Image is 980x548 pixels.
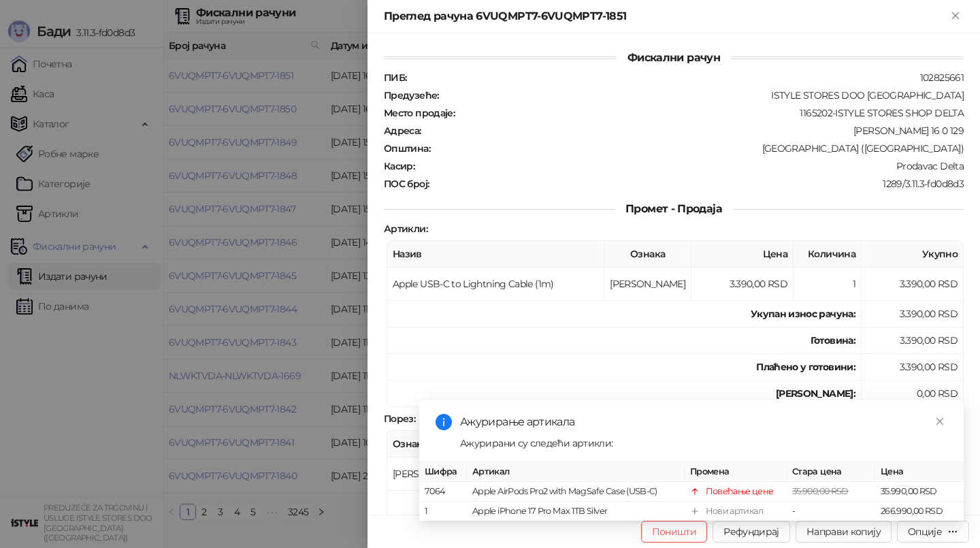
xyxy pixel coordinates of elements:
th: Цена [691,241,794,268]
strong: Готовина : [811,334,855,346]
td: 3.390,00 RSD [862,301,964,327]
div: Prodavac Delta [416,160,965,172]
span: 35.900,00 RSD [792,486,849,496]
td: 3.390,00 RSD [862,268,964,301]
div: 102825661 [408,71,965,84]
span: Промет - Продаја [615,202,733,215]
th: Ознака [387,431,474,457]
td: 266.990,00 RSD [875,502,964,521]
div: 1289/3.11.3-fd0d8d3 [430,178,965,190]
td: - [787,502,875,521]
td: Apple iPhone 17 Pro Max 1TB Silver [467,502,685,521]
strong: Плаћено у готовини: [756,361,855,373]
th: Цена [875,462,964,482]
th: Артикал [467,462,685,482]
div: Преглед рачуна 6VUQMPT7-6VUQMPT7-1851 [384,8,947,25]
th: Назив [387,241,604,268]
span: Фискални рачун [617,51,731,64]
strong: Артикли : [384,223,427,235]
a: Close [932,414,947,429]
strong: Место продаје : [384,107,455,119]
td: 3.390,00 RSD [862,354,964,381]
div: Нови артикал [706,504,763,518]
th: Количина [794,241,862,268]
div: 1165202-ISTYLE STORES SHOP DELTA [456,107,965,119]
td: Apple USB-C to Lightning Cable (1m) [387,268,604,301]
th: Шифра [419,462,467,482]
td: 1 [419,502,467,521]
strong: Укупан износ рачуна : [751,308,855,320]
th: Ознака [604,241,691,268]
div: Ажурирани су следећи артикли: [460,436,947,451]
strong: Порез : [384,413,415,425]
strong: Адреса : [384,125,421,137]
strong: ПОС број : [384,178,429,190]
td: Apple AirPods Pro2 with MagSafe Case (USB-C) [467,482,685,502]
strong: Касир : [384,160,414,172]
td: 35.990,00 RSD [875,482,964,502]
td: 3.390,00 RSD [862,327,964,354]
td: 7064 [419,482,467,502]
strong: Предузеће : [384,89,439,101]
th: Укупно [862,241,964,268]
td: [PERSON_NAME] [604,268,691,301]
td: 3.390,00 RSD [691,268,794,301]
th: Промена [685,462,787,482]
div: Ажурирање артикала [460,414,947,430]
strong: ПИБ : [384,71,406,84]
div: ISTYLE STORES DOO [GEOGRAPHIC_DATA] [440,89,965,101]
div: Повећање цене [706,485,774,498]
td: 1 [794,268,862,301]
button: Close [947,8,964,25]
td: [PERSON_NAME] [387,457,474,491]
strong: Општина : [384,142,430,155]
th: Стара цена [787,462,875,482]
div: [GEOGRAPHIC_DATA] ([GEOGRAPHIC_DATA]) [431,142,965,155]
div: [PERSON_NAME] 16 0 129 [423,125,965,137]
strong: [PERSON_NAME]: [776,387,855,400]
span: info-circle [436,414,452,430]
td: 0,00 RSD [862,381,964,407]
span: close [935,417,945,426]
